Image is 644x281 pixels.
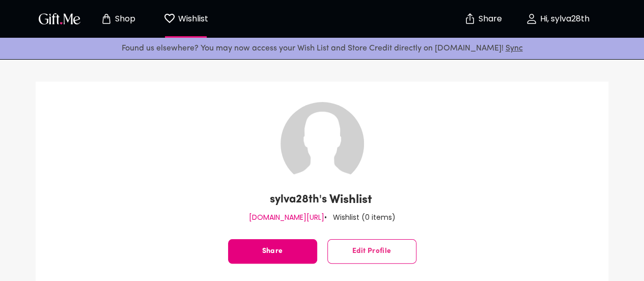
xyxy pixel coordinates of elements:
p: Hi, sylva28th [538,15,590,23]
button: Hi, sylva28th [507,3,608,35]
img: secure [464,13,476,25]
button: Edit Profile [327,239,416,264]
button: Share [465,1,500,37]
p: Found us elsewhere? You may now access your Wish List and Store Credit directly on [DOMAIN_NAME]! [8,42,636,55]
p: Wishlist [176,12,208,25]
img: Guest 314022 [281,102,364,186]
a: Sync [506,44,523,53]
button: Store page [90,3,146,35]
p: [DOMAIN_NAME][URL] [249,211,324,224]
p: Shop [113,15,135,23]
p: Share [476,15,502,23]
button: Wishlist page [158,3,214,35]
button: GiftMe Logo [36,13,83,25]
p: Wishlist [329,192,372,208]
button: Share [228,239,317,264]
p: sylva28th's [270,192,327,208]
img: GiftMe Logo [37,11,82,26]
p: • Wishlist ( 0 items ) [324,211,396,224]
